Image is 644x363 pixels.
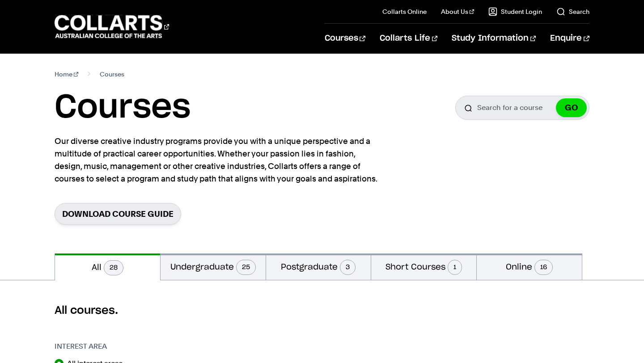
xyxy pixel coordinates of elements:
a: Collarts Online [382,7,427,16]
h3: Interest Area [55,341,161,352]
a: Home [55,68,78,80]
a: Collarts Life [380,24,437,53]
span: 3 [340,260,356,275]
button: Undergraduate25 [161,253,266,280]
input: Search for a course [455,96,589,120]
button: Online16 [477,253,582,280]
a: Student Login [488,7,542,16]
span: 25 [236,260,256,275]
a: Enquire [550,24,589,53]
button: Short Courses1 [371,253,476,280]
span: 28 [104,260,123,275]
button: GO [556,98,587,117]
a: Study Information [452,24,536,53]
a: Search [556,7,589,16]
span: 16 [534,260,553,275]
button: All28 [55,253,160,280]
a: Courses [325,24,365,53]
div: Go to homepage [55,14,169,39]
h2: All courses. [55,304,589,318]
h1: Courses [55,88,191,128]
a: Download Course Guide [55,203,181,225]
button: Postgraduate3 [266,253,371,280]
span: Courses [100,68,124,80]
span: 1 [448,260,462,275]
p: Our diverse creative industry programs provide you with a unique perspective and a multitude of p... [55,135,381,185]
a: About Us [441,7,474,16]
